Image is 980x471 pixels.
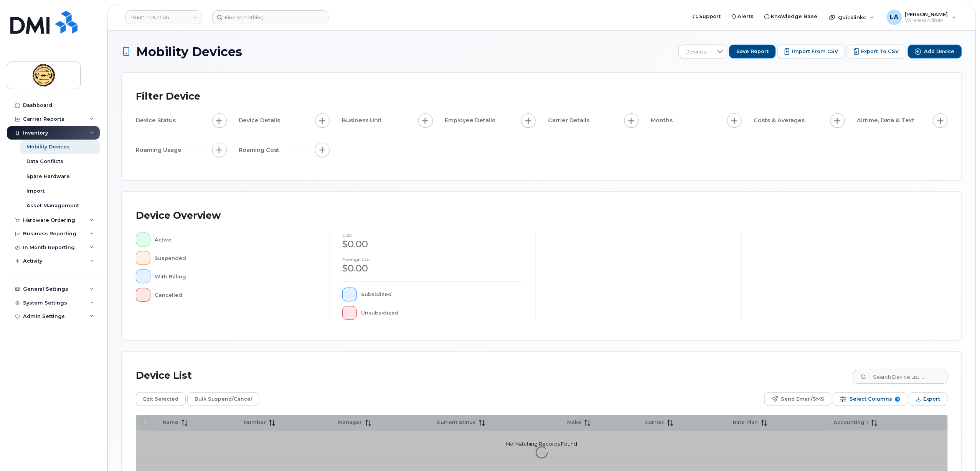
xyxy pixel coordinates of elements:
span: Carrier Details [548,117,592,125]
button: Select Columns 9 [833,392,907,406]
span: 9 [895,397,900,402]
span: Select Columns [850,393,892,405]
span: Devices [679,45,713,59]
div: Device Overview [136,206,221,226]
button: Send Email/SMS [764,392,832,406]
button: Bulk Suspend/Cancel [187,392,259,406]
span: Roaming Cost [239,146,282,154]
input: Search Device List ... [853,370,948,384]
div: Subsidized [361,288,524,301]
span: Import from CSV [792,48,838,55]
button: Export [909,392,948,406]
span: Mobility Devices [136,45,242,58]
span: Edit Selected [143,393,178,405]
span: Business Unit [342,117,384,125]
button: Add Device [908,45,962,58]
div: Filter Device [136,87,200,107]
button: Save Report [729,45,776,58]
h4: Average cost [342,257,523,262]
span: Export to CSV [861,48,899,55]
h4: cost [342,233,523,238]
span: Device Details [239,117,283,125]
span: Roaming Usage [136,146,184,154]
span: Add Device [924,48,955,55]
span: Months [651,117,675,125]
div: Cancelled [155,288,318,302]
div: $0.00 [342,238,523,251]
span: Costs & Averages [754,117,807,125]
div: $0.00 [342,262,523,275]
div: Suspended [155,251,318,265]
span: Export [924,393,940,405]
span: Send Email/SMS [781,393,824,405]
div: Device List [136,366,192,386]
span: Bulk Suspend/Cancel [195,393,252,405]
div: With Billing [155,270,318,283]
button: Edit Selected [136,392,186,406]
div: Unsubsidized [361,306,524,320]
div: Active [155,233,318,246]
span: Airtime, Data & Text [857,117,917,125]
button: Import from CSV [777,45,845,58]
button: Export to CSV [847,45,906,58]
span: Save Report [736,48,769,55]
span: Employee Details [445,117,498,125]
span: Device Status [136,117,178,125]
